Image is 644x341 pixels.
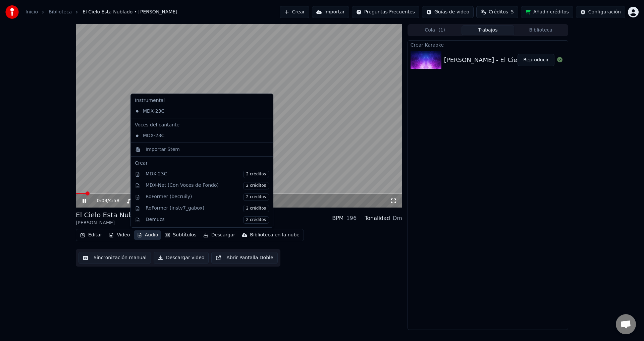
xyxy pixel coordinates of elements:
div: Dm [393,214,402,222]
div: Voces del cantante [132,120,272,130]
div: / [97,197,113,204]
div: 196 [346,214,357,222]
button: Editar [77,230,105,240]
span: 5 [511,9,514,15]
button: Video [106,230,132,240]
button: Guías de video [422,6,474,18]
div: Instrumental [132,95,272,106]
button: Biblioteca [514,25,567,35]
div: BPM [332,214,343,222]
button: Añadir créditos [521,6,573,18]
button: Créditos5 [476,6,518,18]
div: Importar Stem [146,146,180,153]
button: Configuración [576,6,625,18]
button: Abrir Pantalla Doble [211,252,277,264]
button: Sincronización manual [78,252,151,264]
div: MDX-23C [132,106,262,117]
span: 2 créditos [243,171,269,178]
button: Subtítulos [162,230,199,240]
button: Cola [409,25,462,35]
span: El Cielo Esta Nublado • [PERSON_NAME] [83,9,177,15]
span: 4:58 [109,197,119,204]
button: Reproducir [518,54,554,66]
div: Crear [135,160,269,167]
span: 0:09 [97,197,107,204]
div: MDX-Net (Con Voces de Fondo) [146,182,269,189]
a: Biblioteca [49,9,72,15]
div: Configuración [588,9,621,15]
button: Audio [134,230,161,240]
div: Tonalidad [365,214,390,222]
button: Crear [280,6,309,18]
div: RoFormer (instv7_gabox) [146,205,269,212]
span: 2 créditos [243,182,269,189]
div: [PERSON_NAME] [76,220,147,226]
span: ( 1 ) [438,27,445,34]
img: youka [5,5,19,19]
div: MDX-23C [132,130,262,141]
div: Crear Karaoke [408,41,568,49]
button: Importar [312,6,349,18]
div: MDX-23C [146,171,269,178]
span: 2 créditos [243,205,269,212]
span: 2 créditos [243,216,269,224]
button: Preguntas Frecuentes [352,6,419,18]
button: Trabajos [462,25,515,35]
nav: breadcrumb [25,9,177,15]
button: Descargar video [154,252,209,264]
span: 2 créditos [243,193,269,201]
div: Demucs [146,216,269,224]
a: Inicio [25,9,38,15]
div: RoFormer (becruily) [146,193,269,201]
button: Descargar [201,230,238,240]
div: El Cielo Esta Nublado [76,210,147,220]
div: Biblioteca en la nube [250,232,300,238]
div: Chat abierto [616,314,636,334]
span: Créditos [489,9,508,15]
div: [PERSON_NAME] - El Cielo Esta Nublado [444,55,565,65]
